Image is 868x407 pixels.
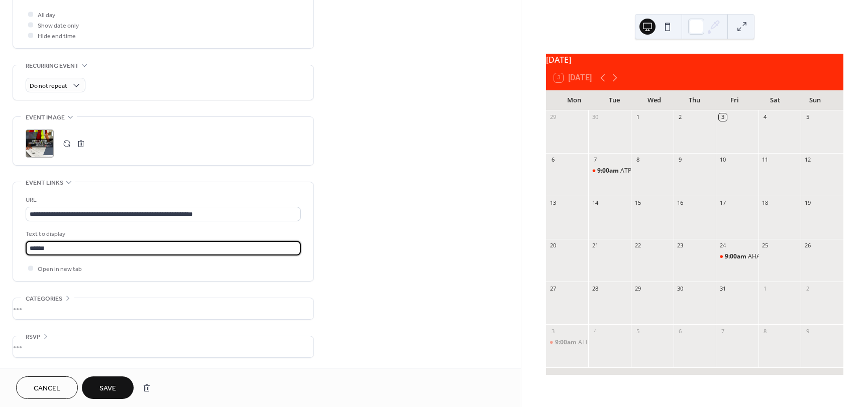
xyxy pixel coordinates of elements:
[549,285,557,292] div: 27
[634,90,675,110] div: Wed
[804,327,811,335] div: 9
[549,242,557,249] div: 20
[13,298,313,319] div: •••
[620,167,779,175] div: ATPC 1510 - Codes & Standards (4 day in-person course)
[634,113,641,121] div: 1
[38,21,79,31] span: Show date only
[719,113,726,121] div: 3
[26,112,65,123] span: Event image
[675,90,715,110] div: Thu
[38,10,55,21] span: All day
[549,156,557,164] div: 6
[716,252,758,261] div: AHA Instructor Course
[677,199,684,206] div: 16
[549,199,557,206] div: 13
[677,327,684,335] div: 6
[634,199,641,206] div: 15
[591,242,599,249] div: 21
[634,327,641,335] div: 5
[719,327,726,335] div: 7
[762,199,769,206] div: 18
[591,199,599,206] div: 14
[34,383,60,394] span: Cancel
[26,195,299,205] div: URL
[719,285,726,292] div: 31
[677,113,684,121] div: 2
[762,156,769,164] div: 11
[38,264,82,275] span: Open in new tab
[677,285,684,292] div: 30
[13,336,313,357] div: •••
[597,167,620,175] span: 9:00am
[748,252,811,261] div: AHA Instructor Course
[82,376,134,399] button: Save
[30,80,67,92] span: Do not repeat
[549,113,557,121] div: 29
[578,338,796,347] div: ATPC 2521 - Construction Documents & Plans Review (4 day in-person course)
[762,113,769,121] div: 4
[804,285,811,292] div: 2
[591,156,599,164] div: 7
[546,54,843,66] div: [DATE]
[591,327,599,335] div: 4
[591,113,599,121] div: 30
[725,252,748,261] span: 9:00am
[591,285,599,292] div: 28
[546,338,589,347] div: ATPC 2521 - Construction Documents & Plans Review (4 day in-person course)
[634,242,641,249] div: 22
[715,90,755,110] div: Fri
[804,156,811,164] div: 12
[634,156,641,164] div: 8
[719,199,726,206] div: 17
[26,129,54,158] div: ;
[804,199,811,206] div: 19
[555,338,578,347] span: 9:00am
[804,113,811,121] div: 5
[755,90,795,110] div: Sat
[762,242,769,249] div: 25
[26,178,63,188] span: Event links
[26,229,299,239] div: Text to display
[719,242,726,249] div: 24
[762,327,769,335] div: 8
[795,90,835,110] div: Sun
[804,242,811,249] div: 26
[677,242,684,249] div: 23
[594,90,634,110] div: Tue
[634,285,641,292] div: 29
[38,31,76,42] span: Hide end time
[16,376,78,399] button: Cancel
[762,285,769,292] div: 1
[99,383,116,394] span: Save
[719,156,726,164] div: 10
[549,327,557,335] div: 3
[26,61,79,71] span: Recurring event
[588,167,631,175] div: ATPC 1510 - Codes & Standards (4 day in-person course)
[677,156,684,164] div: 9
[26,332,40,342] span: RSVP
[26,294,62,304] span: Categories
[554,90,594,110] div: Mon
